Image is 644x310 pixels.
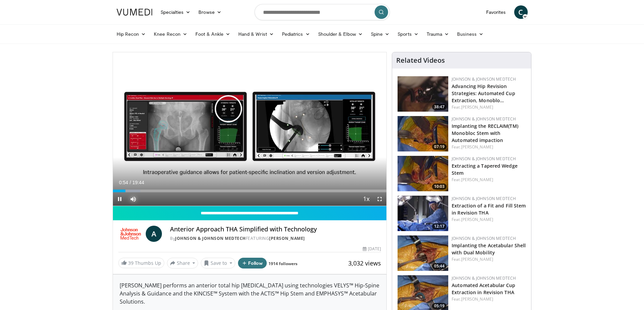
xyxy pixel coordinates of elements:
span: 12:17 [432,223,447,229]
a: Advancing Hip Revision Strategies: Automated Cup Extraction, Monoblo… [452,83,515,104]
img: ffc33e66-92ed-4f11-95c4-0a160745ec3c.150x105_q85_crop-smart_upscale.jpg [398,116,448,151]
a: Johnson & Johnson MedTech [452,116,516,122]
a: [PERSON_NAME] [269,235,305,241]
button: Save to [201,258,235,269]
div: Feat. [452,296,526,302]
a: Johnson & Johnson MedTech [175,235,246,241]
a: Johnson & Johnson MedTech [452,76,516,82]
span: 38:47 [432,104,447,110]
span: 19:44 [132,180,144,185]
a: Foot & Ankle [191,27,234,41]
a: Implanting the Acetabular Shell with Dual Mobility [452,242,526,256]
div: Feat. [452,177,526,183]
a: Johnson & Johnson MedTech [452,235,516,241]
button: Share [167,258,198,269]
a: 07:19 [398,116,448,151]
a: C [514,5,528,19]
a: Johnson & Johnson MedTech [452,275,516,281]
a: [PERSON_NAME] [461,256,493,262]
span: 0:54 [119,180,128,185]
a: Hand & Wrist [234,27,278,41]
img: 82aed312-2a25-4631-ae62-904ce62d2708.150x105_q85_crop-smart_upscale.jpg [398,196,448,231]
a: Johnson & Johnson MedTech [452,156,516,162]
a: Trauma [423,27,453,41]
img: 9f1a5b5d-2ba5-4c40-8e0c-30b4b8951080.150x105_q85_crop-smart_upscale.jpg [398,76,448,112]
img: Johnson & Johnson MedTech [118,226,143,242]
button: Playback Rate [359,192,373,206]
input: Search topics, interventions [255,4,390,20]
span: 39 [128,260,134,266]
a: [PERSON_NAME] [461,217,493,222]
a: Business [453,27,487,41]
a: Specialties [157,5,195,19]
a: Extracting a Tapered Wedge Stem [452,163,518,176]
a: Spine [367,27,393,41]
div: Feat. [452,104,526,110]
a: A [146,226,162,242]
a: 12:17 [398,196,448,231]
div: Feat. [452,256,526,262]
span: / [130,180,131,185]
a: [PERSON_NAME] [461,296,493,302]
a: [PERSON_NAME] [461,104,493,110]
a: 1914 followers [268,261,297,266]
a: 10:03 [398,156,448,191]
a: Knee Recon [150,27,191,41]
div: By FEATURING [170,235,381,242]
a: 39 Thumbs Up [118,258,164,268]
span: 3,032 views [348,259,381,267]
a: Automated Acetabular Cup Extraction in Revision THA [452,282,515,295]
button: Follow [238,258,267,269]
a: Browse [194,5,225,19]
a: Hip Recon [113,27,150,41]
a: Favorites [482,5,510,19]
span: 05:44 [432,263,447,269]
div: Feat. [452,217,526,223]
video-js: Video Player [113,52,387,206]
a: Sports [393,27,423,41]
div: Progress Bar [113,190,387,192]
a: Pediatrics [278,27,314,41]
a: Implanting the RECLAIM(TM) Monobloc Stem with Automated impaction [452,123,518,143]
button: Pause [113,192,126,206]
a: Johnson & Johnson MedTech [452,196,516,201]
img: 9c1ab193-c641-4637-bd4d-10334871fca9.150x105_q85_crop-smart_upscale.jpg [398,235,448,271]
span: 10:03 [432,184,447,190]
a: Shoulder & Elbow [314,27,367,41]
a: [PERSON_NAME] [461,144,493,150]
div: Feat. [452,144,526,150]
img: 0b84e8e2-d493-4aee-915d-8b4f424ca292.150x105_q85_crop-smart_upscale.jpg [398,156,448,191]
h4: Anterior Approach THA Simplified with Technology [170,226,381,233]
span: 05:19 [432,303,447,309]
a: Extraction of a Fit and Fill Stem in Revision THA [452,202,526,216]
a: 38:47 [398,76,448,112]
a: [PERSON_NAME] [461,177,493,182]
button: Fullscreen [373,192,386,206]
h4: Related Videos [396,56,445,64]
a: 05:44 [398,235,448,271]
img: VuMedi Logo [117,9,152,16]
div: [DATE] [363,246,381,252]
span: 07:19 [432,144,447,150]
button: Mute [126,192,140,206]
